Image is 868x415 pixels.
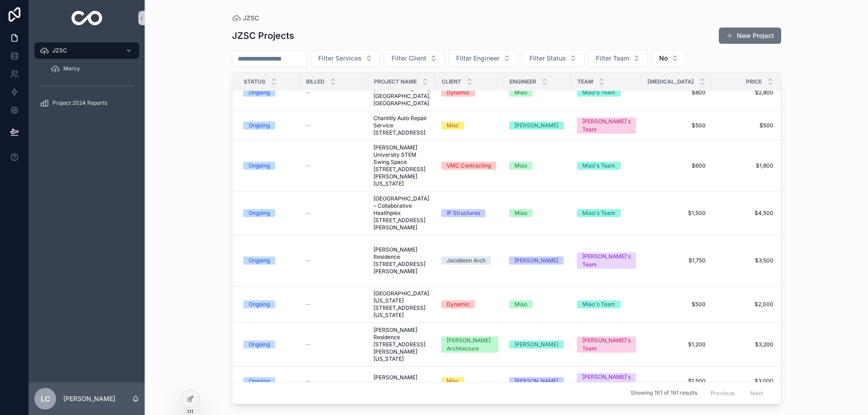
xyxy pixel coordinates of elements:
[52,99,107,107] span: Project 2024 Reports
[243,162,295,170] a: Ongoing
[509,377,566,385] a: [PERSON_NAME]
[243,121,295,130] a: Ongoing
[29,36,145,123] div: scrollable content
[249,209,270,217] div: Ongoing
[249,89,270,97] div: Ongoing
[306,378,311,385] span: --
[373,290,430,319] span: [GEOGRAPHIC_DATA][US_STATE][STREET_ADDRESS][US_STATE]
[306,78,325,85] span: Billed
[52,47,67,54] span: JZSC
[456,54,500,63] span: Filter Engineer
[306,257,311,264] span: --
[249,377,270,385] div: Ongoing
[441,162,498,170] a: VMC Contracting
[509,89,566,97] a: Miao
[373,144,430,187] a: [PERSON_NAME] University STEM Swing Space [STREET_ADDRESS][PERSON_NAME][US_STATE]
[582,336,631,353] div: [PERSON_NAME]'s Team
[509,256,566,265] a: [PERSON_NAME]
[522,50,585,67] button: Select Button
[373,195,430,231] span: [GEOGRAPHIC_DATA] – Collaborative Healthplex [STREET_ADDRESS][PERSON_NAME]
[647,78,694,85] span: [MEDICAL_DATA]
[306,210,311,217] span: --
[441,300,498,308] a: Dynamic
[373,115,430,136] a: Chantilly Auto Repair Service [STREET_ADDRESS]
[244,78,265,85] span: Status
[232,29,294,42] h1: JZSC Projects
[373,246,430,275] a: [PERSON_NAME] Residence [STREET_ADDRESS][PERSON_NAME]
[577,117,636,134] a: [PERSON_NAME]'s Team
[306,210,363,217] a: --
[647,89,706,96] a: $800
[63,394,115,403] p: [PERSON_NAME]
[509,300,566,308] a: Miao
[249,300,270,308] div: Ongoing
[577,300,636,308] a: Miao's Team
[448,50,518,67] button: Select Button
[441,256,498,265] a: Jacobeen Arch
[392,54,426,63] span: Filter Client
[306,89,363,96] a: --
[442,78,461,85] span: Client
[647,122,706,129] a: $500
[509,162,566,170] a: Miao
[577,209,636,217] a: Miao's Team
[647,210,706,217] a: $1,500
[447,121,459,130] div: Misc
[577,373,636,389] a: [PERSON_NAME]'s Team
[306,162,363,169] a: --
[719,28,781,44] a: New Project
[71,11,103,25] img: App logo
[717,378,774,385] a: $3,000
[243,89,295,97] a: Ongoing
[588,50,648,67] button: Select Button
[447,377,459,385] div: Misc
[647,378,706,385] span: $1,500
[514,340,558,349] div: [PERSON_NAME]
[631,390,697,397] span: Showing 191 of 191 results
[577,336,636,353] a: [PERSON_NAME]'s Team
[373,374,430,388] span: [PERSON_NAME] Residence
[243,209,295,217] a: Ongoing
[647,341,706,348] a: $1,200
[717,162,774,169] a: $1,800
[306,122,363,129] a: --
[447,209,480,217] div: IP Structures
[243,14,259,23] span: JZSC
[318,54,362,63] span: Filter Services
[647,162,706,169] span: $600
[647,257,706,264] a: $1,750
[582,373,631,389] div: [PERSON_NAME]'s Team
[577,162,636,170] a: Miao's Team
[384,50,445,67] button: Select Button
[447,336,493,353] div: [PERSON_NAME] Architecture
[717,122,774,129] a: $500
[717,89,774,96] a: $2,800
[447,89,470,97] div: Dynamic
[41,393,50,404] span: LC
[509,340,566,349] a: [PERSON_NAME]
[441,377,498,385] a: Misc
[717,257,774,264] a: $3,500
[232,14,259,23] a: JZSC
[249,162,270,170] div: Ongoing
[577,78,593,85] span: Team
[514,89,527,97] div: Miao
[514,300,527,308] div: Miao
[582,117,631,134] div: [PERSON_NAME]'s Team
[509,209,566,217] a: Miao
[441,209,498,217] a: IP Structures
[647,301,706,308] a: $500
[441,89,498,97] a: Dynamic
